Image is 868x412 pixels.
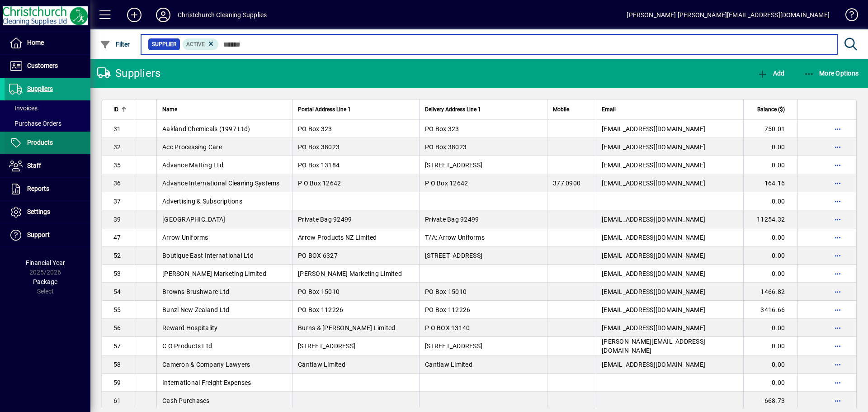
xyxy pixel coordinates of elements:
span: [EMAIL_ADDRESS][DOMAIN_NAME] [602,324,705,331]
span: 54 [113,288,121,295]
span: Invoices [9,104,38,112]
button: More options [830,357,845,372]
span: [EMAIL_ADDRESS][DOMAIN_NAME] [602,143,705,151]
button: More options [830,375,845,390]
button: More options [830,284,845,299]
span: P O BOX 13140 [425,324,470,331]
button: More options [830,212,845,227]
td: 3416.66 [743,301,797,319]
a: Invoices [5,100,90,116]
span: P O Box 12642 [298,180,341,187]
span: Package [33,278,57,285]
span: [PERSON_NAME] Marketing Limited [298,270,402,277]
button: Filter [98,36,132,52]
td: 164.16 [743,174,797,192]
span: Supplier [152,40,176,49]
span: Add [757,70,784,77]
span: Browns Brushware Ltd [162,288,229,295]
a: Reports [5,178,90,200]
span: [EMAIL_ADDRESS][DOMAIN_NAME] [602,306,705,313]
div: Mobile [553,104,590,114]
td: 0.00 [743,355,797,374]
span: Advance Matting Ltd [162,161,223,169]
span: Home [27,39,44,46]
span: 53 [113,270,121,277]
span: Balance ($) [757,104,785,114]
td: 1466.82 [743,283,797,301]
span: Support [27,231,50,238]
button: More options [830,339,845,353]
a: Support [5,224,90,246]
span: Delivery Address Line 1 [425,104,481,114]
span: Burns & [PERSON_NAME] Limited [298,324,395,331]
span: C O Products Ltd [162,342,212,350]
span: Cantlaw Limited [425,361,472,368]
button: More options [830,140,845,154]
div: Email [602,104,738,114]
span: [STREET_ADDRESS] [298,342,355,350]
button: More options [830,158,845,172]
span: 58 [113,361,121,368]
span: 36 [113,180,121,187]
a: Products [5,132,90,154]
span: Aakland Chemicals (1997 Ltd) [162,125,250,133]
span: 47 [113,234,121,241]
span: [GEOGRAPHIC_DATA] [162,216,225,223]
span: 55 [113,306,121,313]
span: 35 [113,161,121,169]
span: [PERSON_NAME][EMAIL_ADDRESS][DOMAIN_NAME] [602,338,705,354]
span: [STREET_ADDRESS] [425,161,482,169]
span: P O Box 12642 [425,180,468,187]
span: PO Box 38023 [298,143,340,151]
a: Staff [5,155,90,177]
span: [STREET_ADDRESS] [425,342,482,350]
span: ID [113,104,118,114]
td: 0.00 [743,138,797,156]
td: 0.00 [743,246,797,265]
span: Mobile [553,104,569,114]
span: 52 [113,252,121,259]
button: More options [830,248,845,263]
span: [STREET_ADDRESS] [425,252,482,259]
span: Financial Year [26,259,65,266]
a: Settings [5,201,90,223]
span: PO Box 15010 [425,288,467,295]
span: Customers [27,62,58,69]
button: Add [120,7,149,23]
span: [EMAIL_ADDRESS][DOMAIN_NAME] [602,161,705,169]
td: -668.73 [743,392,797,410]
td: 0.00 [743,374,797,392]
span: [PERSON_NAME] Marketing Limited [162,270,266,277]
mat-chip: Activation Status: Active [183,38,219,50]
td: 0.00 [743,228,797,246]
span: 377 0900 [553,180,580,187]
span: PO Box 112226 [298,306,343,313]
span: Cameron & Company Lawyers [162,361,250,368]
span: PO Box 323 [425,125,459,133]
button: More options [830,230,845,245]
span: [EMAIL_ADDRESS][DOMAIN_NAME] [602,125,705,133]
span: 61 [113,397,121,404]
button: More options [830,194,845,208]
span: 32 [113,143,121,151]
a: Purchase Orders [5,116,90,131]
span: Arrow Products NZ Limited [298,234,377,241]
span: Arrow Uniforms [162,234,208,241]
td: 750.01 [743,120,797,138]
span: PO Box 323 [298,125,332,133]
div: Name [162,104,287,114]
button: More options [830,303,845,317]
div: Balance ($) [749,104,793,114]
span: Cantlaw Limited [298,361,345,368]
span: PO Box 112226 [425,306,470,313]
span: [EMAIL_ADDRESS][DOMAIN_NAME] [602,180,705,187]
button: More options [830,321,845,335]
span: Private Bag 92499 [298,216,352,223]
span: Private Bag 92499 [425,216,479,223]
span: 59 [113,379,121,386]
span: Reward Hospitality [162,324,218,331]
div: [PERSON_NAME] [PERSON_NAME][EMAIL_ADDRESS][DOMAIN_NAME] [627,8,830,22]
button: Profile [149,7,178,23]
td: 0.00 [743,319,797,337]
span: Settings [27,208,50,215]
